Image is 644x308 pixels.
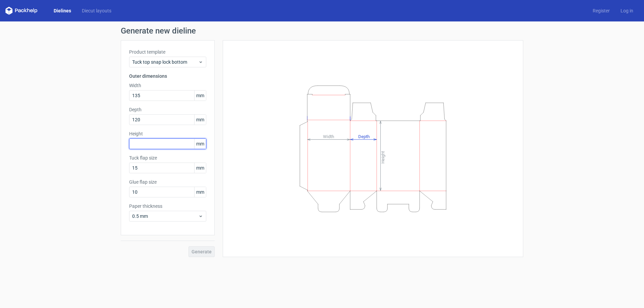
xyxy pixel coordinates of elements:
h3: Outer dimensions [129,73,206,79]
tspan: Depth [358,134,370,139]
span: mm [194,187,206,197]
span: mm [194,90,206,101]
label: Depth [129,106,206,113]
span: mm [194,163,206,173]
span: 0.5 mm [132,213,198,220]
span: mm [194,139,206,149]
span: mm [194,115,206,125]
label: Glue flap size [129,179,206,185]
a: Register [587,7,615,14]
label: Product template [129,49,206,55]
a: Diecut layouts [76,7,117,14]
a: Dielines [48,7,76,14]
label: Tuck flap size [129,155,206,161]
a: Log in [615,7,639,14]
tspan: Width [323,134,334,139]
label: Height [129,130,206,137]
h1: Generate new dieline [121,27,523,35]
tspan: Height [380,151,385,163]
span: Tuck top snap lock bottom [132,59,198,65]
label: Paper thickness [129,203,206,209]
label: Width [129,82,206,89]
